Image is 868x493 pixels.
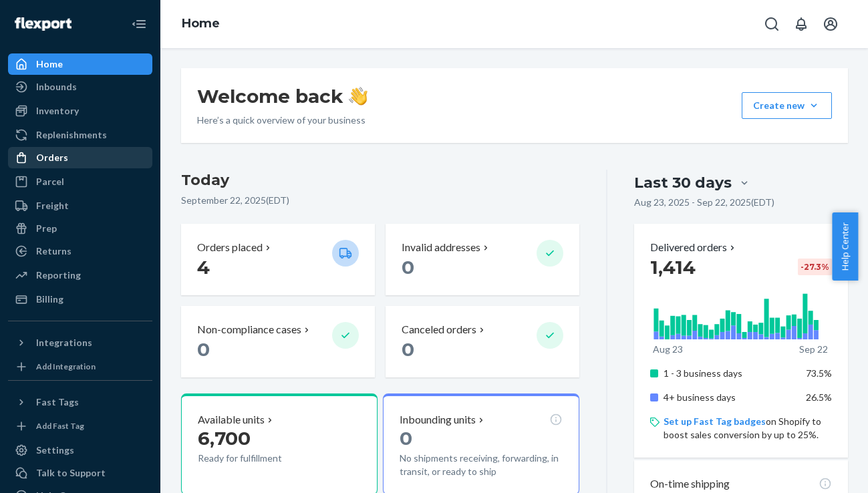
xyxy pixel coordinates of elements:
[28,9,76,21] span: Support
[171,5,231,43] ol: breadcrumbs
[8,171,152,192] a: Parcel
[197,338,210,361] span: 0
[36,128,107,142] div: Replenishments
[8,289,152,310] a: Billing
[198,412,265,428] p: Available units
[402,240,480,255] p: Invalid addresses
[402,338,414,361] span: 0
[36,466,106,480] div: Talk to Support
[197,240,263,255] p: Orders placed
[126,11,152,37] button: Close Navigation
[36,151,68,164] div: Orders
[36,444,74,457] div: Settings
[664,416,766,427] a: Set up Fast Tag badges
[634,196,774,209] p: Aug 23, 2025 - Sep 22, 2025 ( EDT )
[197,322,301,337] p: Non-compliance cases
[36,80,77,94] div: Inbounds
[349,87,368,106] img: hand-wave emoji
[36,395,79,409] div: Fast Tags
[36,104,79,118] div: Inventory
[788,11,815,37] button: Open notifications
[742,92,832,119] button: Create new
[402,322,476,337] p: Canceled orders
[664,415,831,442] p: on Shopify to boost sales conversion by up to 25%.
[8,332,152,353] button: Integrations
[650,476,730,492] p: On-time shipping
[36,222,57,235] div: Prep
[8,100,152,122] a: Inventory
[402,256,414,279] span: 0
[653,343,683,356] p: Aug 23
[8,218,152,239] a: Prep
[36,57,63,71] div: Home
[198,427,251,450] span: 6,700
[197,84,368,108] h1: Welcome back
[36,199,69,212] div: Freight
[400,427,412,450] span: 0
[15,17,71,31] img: Flexport logo
[181,170,580,191] h3: Today
[36,293,63,306] div: Billing
[8,418,152,434] a: Add Fast Tag
[817,11,844,37] button: Open account menu
[198,452,321,465] p: Ready for fulfillment
[798,259,832,275] div: -27.3 %
[634,172,732,193] div: Last 30 days
[36,420,84,432] div: Add Fast Tag
[181,306,375,377] button: Non-compliance cases 0
[8,391,152,413] button: Fast Tags
[386,224,579,295] button: Invalid addresses 0
[197,256,210,279] span: 4
[400,452,563,478] p: No shipments receiving, forwarding, in transit, or ready to ship
[832,212,858,281] button: Help Center
[182,16,220,31] a: Home
[8,195,152,216] a: Freight
[8,76,152,98] a: Inbounds
[36,244,71,258] div: Returns
[8,462,152,484] button: Talk to Support
[8,440,152,461] a: Settings
[806,391,832,403] span: 26.5%
[36,175,64,188] div: Parcel
[8,359,152,375] a: Add Integration
[664,367,795,380] p: 1 - 3 business days
[8,240,152,262] a: Returns
[8,147,152,168] a: Orders
[36,336,92,349] div: Integrations
[8,124,152,146] a: Replenishments
[650,256,696,279] span: 1,414
[36,361,96,372] div: Add Integration
[799,343,828,356] p: Sep 22
[181,194,580,207] p: September 22, 2025 ( EDT )
[8,53,152,75] a: Home
[400,412,476,428] p: Inbounding units
[758,11,785,37] button: Open Search Box
[197,114,368,127] p: Here’s a quick overview of your business
[664,391,795,404] p: 4+ business days
[181,224,375,295] button: Orders placed 4
[650,240,738,255] button: Delivered orders
[8,265,152,286] a: Reporting
[806,367,832,379] span: 73.5%
[386,306,579,377] button: Canceled orders 0
[36,269,81,282] div: Reporting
